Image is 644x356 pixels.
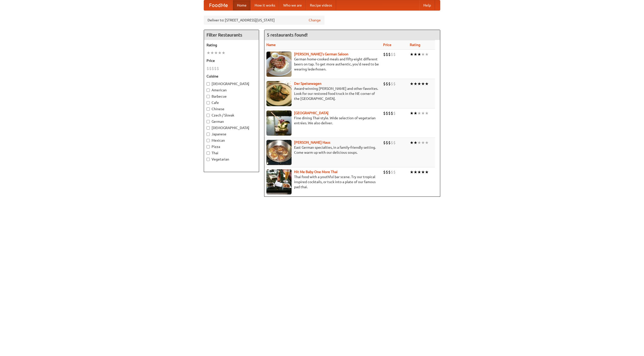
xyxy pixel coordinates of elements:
a: How it works [251,0,279,10]
li: $ [391,52,393,57]
label: [DEMOGRAPHIC_DATA] [207,81,256,86]
input: Chinese [207,107,210,111]
a: Name [266,43,276,47]
li: ★ [210,50,214,56]
a: [GEOGRAPHIC_DATA] [294,111,329,115]
li: $ [388,81,391,87]
li: $ [383,110,386,116]
input: Mexican [207,139,210,142]
li: ★ [414,140,417,145]
li: $ [217,66,219,71]
h5: Cuisine [207,74,256,79]
input: Cafe [207,101,210,104]
input: Pizza [207,145,210,148]
input: Barbecue [207,95,210,98]
li: ★ [417,81,421,87]
li: ★ [218,50,222,56]
li: ★ [417,52,421,57]
li: $ [386,81,388,87]
li: $ [383,140,386,145]
li: $ [386,110,388,116]
h5: Rating [207,43,256,48]
p: Fine dining Thai-style. Wide selection of vegetarian entrées. We also deliver. [266,115,379,126]
img: kohlhaus.jpg [266,140,292,165]
p: Thai food with a youthful bar scene. Try our tropical inspired cocktails, or tuck into a plate of... [266,174,379,189]
li: $ [386,52,388,57]
a: Who we are [279,0,306,10]
li: $ [383,52,386,57]
li: ★ [421,52,425,57]
li: ★ [414,52,417,57]
p: Award-winning [PERSON_NAME] and other favorites. Look for our restored food truck in the NE corne... [266,86,379,101]
a: Home [233,0,251,10]
label: Barbecue [207,94,256,99]
li: $ [391,140,393,145]
img: speisewagen.jpg [266,81,292,106]
li: ★ [417,169,421,175]
a: Rating [410,43,420,47]
li: ★ [425,110,429,116]
h5: Price [207,58,256,63]
li: ★ [222,50,225,56]
label: German [207,119,256,124]
li: ★ [207,50,210,56]
li: ★ [414,81,417,87]
input: Thai [207,151,210,155]
input: American [207,89,210,92]
a: Price [383,43,391,47]
li: ★ [417,110,421,116]
li: $ [393,52,396,57]
img: esthers.jpg [266,52,292,77]
label: Pizza [207,144,256,149]
li: ★ [417,140,421,145]
ng-pluralize: 5 restaurants found! [267,32,308,37]
a: Der Speisewagen [294,82,321,86]
li: ★ [421,81,425,87]
li: ★ [410,140,414,145]
li: ★ [414,169,417,175]
img: satay.jpg [266,110,292,136]
input: Czech / Slovak [207,114,210,117]
li: ★ [425,169,429,175]
a: Recipe videos [306,0,336,10]
a: FoodMe [204,0,233,10]
input: [DEMOGRAPHIC_DATA] [207,82,210,86]
li: ★ [421,140,425,145]
h4: Filter Restaurants [204,30,259,40]
a: [PERSON_NAME]'s German Saloon [294,52,348,56]
li: ★ [425,140,429,145]
label: Chinese [207,106,256,111]
li: ★ [410,81,414,87]
label: Cafe [207,100,256,105]
li: ★ [410,52,414,57]
input: Japanese [207,133,210,136]
label: American [207,88,256,93]
li: $ [207,66,209,71]
li: ★ [214,50,218,56]
li: $ [391,81,393,87]
li: ★ [421,110,425,116]
label: [DEMOGRAPHIC_DATA] [207,125,256,130]
li: ★ [414,110,417,116]
label: Mexican [207,138,256,143]
li: $ [209,66,212,71]
input: [DEMOGRAPHIC_DATA] [207,126,210,130]
a: Change [309,18,321,23]
label: Vegetarian [207,157,256,162]
label: Japanese [207,132,256,137]
li: $ [388,110,391,116]
li: $ [388,169,391,175]
p: German home-cooked meals and fifty-eight different beers on tap. To get more authentic, you'd nee... [266,57,379,72]
li: $ [393,140,396,145]
li: ★ [410,110,414,116]
li: $ [388,52,391,57]
a: [PERSON_NAME] Haus [294,140,330,144]
label: Thai [207,150,256,155]
li: $ [386,169,388,175]
li: ★ [410,169,414,175]
li: $ [393,81,396,87]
